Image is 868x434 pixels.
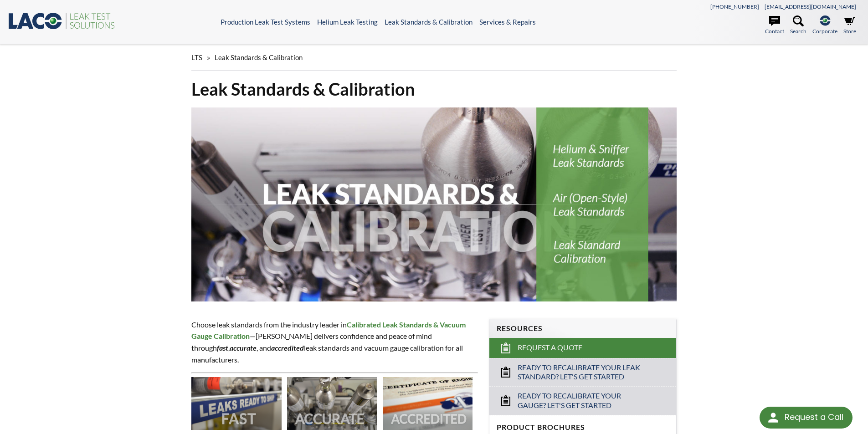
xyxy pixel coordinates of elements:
span: Request a Quote [518,343,582,352]
a: Helium Leak Testing [317,18,378,26]
a: [EMAIL_ADDRESS][DOMAIN_NAME] [765,3,856,10]
img: Image showing the word ACCURATE overlaid on it [287,377,377,429]
a: Store [843,15,856,36]
img: round button [766,410,781,425]
a: Production Leak Test Systems [221,18,310,26]
img: Image showing the word FAST overlaid on it [191,377,282,429]
span: Ready to Recalibrate Your Leak Standard? Let's Get Started [518,363,649,382]
a: Request a Quote [489,338,676,358]
span: Corporate [812,27,837,36]
a: [PHONE_NUMBER] [710,3,759,10]
a: Leak Standards & Calibration [385,18,473,26]
div: » [191,45,677,71]
strong: accurate [230,343,257,352]
em: accredited [271,343,304,352]
div: Request a Call [785,407,843,428]
h4: Product Brochures [497,423,669,432]
h1: Leak Standards & Calibration [191,78,677,100]
span: Ready to Recalibrate Your Gauge? Let's Get Started [518,391,649,410]
h4: Resources [497,324,669,333]
img: Leak Standards & Calibration header [191,107,677,301]
a: Search [790,15,806,36]
img: Image showing the word ACCREDITED overlaid on it [383,377,473,429]
p: Choose leak standards from the industry leader in —[PERSON_NAME] delivers confidence and peace of... [191,319,478,365]
em: fast [217,343,228,352]
a: Contact [765,15,784,36]
a: Services & Repairs [479,18,536,26]
span: Leak Standards & Calibration [215,53,303,61]
a: Ready to Recalibrate Your Leak Standard? Let's Get Started [489,358,676,387]
span: LTS [191,53,202,61]
div: Request a Call [760,407,853,429]
a: Ready to Recalibrate Your Gauge? Let's Get Started [489,386,676,415]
